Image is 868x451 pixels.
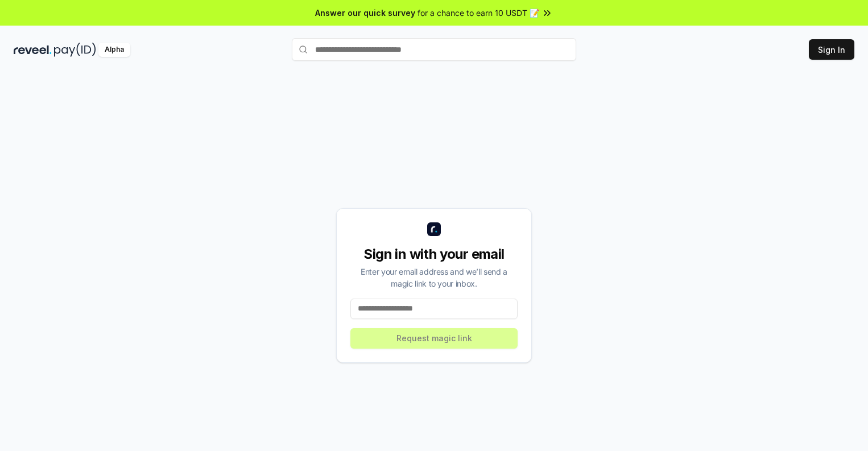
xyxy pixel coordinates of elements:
[98,43,130,57] div: Alpha
[350,245,518,263] div: Sign in with your email
[809,39,854,60] button: Sign In
[427,222,441,236] img: logo_small
[54,43,96,57] img: pay_id
[14,43,52,57] img: reveel_dark
[315,7,415,19] span: Answer our quick survey
[350,266,518,289] div: Enter your email address and we’ll send a magic link to your inbox.
[418,7,539,19] span: for a chance to earn 10 USDT 📝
